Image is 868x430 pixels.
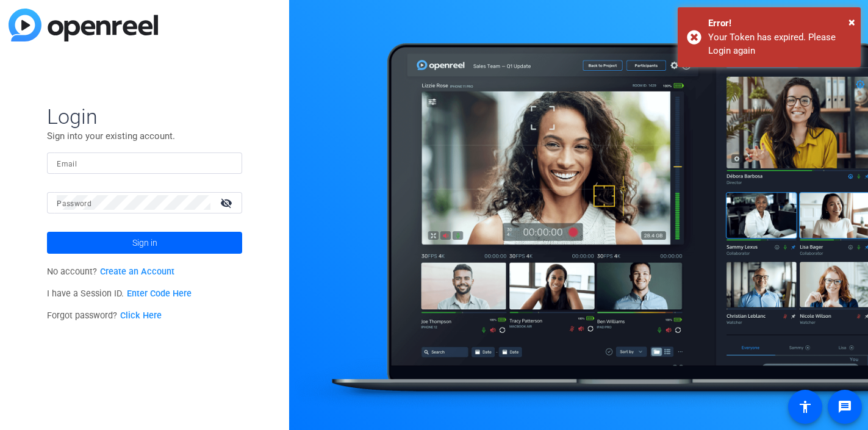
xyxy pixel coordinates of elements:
mat-icon: message [838,400,852,414]
span: Login [47,104,242,129]
mat-icon: accessibility [798,400,812,414]
span: × [848,15,855,29]
mat-label: Password [57,199,91,208]
button: Close [848,13,855,31]
img: blue-gradient.svg [9,9,158,41]
p: Sign into your existing account. [47,129,242,143]
a: Create an Account [100,267,174,277]
a: Enter Code Here [127,288,192,299]
mat-label: Email [57,160,77,168]
span: I have a Session ID. [47,288,192,299]
span: Forgot password? [47,310,162,321]
span: Sign in [132,228,157,258]
div: Your Token has expired. Please Login again [708,30,852,58]
button: Sign in [47,232,242,254]
input: Enter Email Address [57,156,232,170]
mat-icon: visibility_off [213,194,242,212]
span: No account? [47,267,174,277]
a: Click Here [120,310,162,321]
div: Error! [708,16,852,30]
